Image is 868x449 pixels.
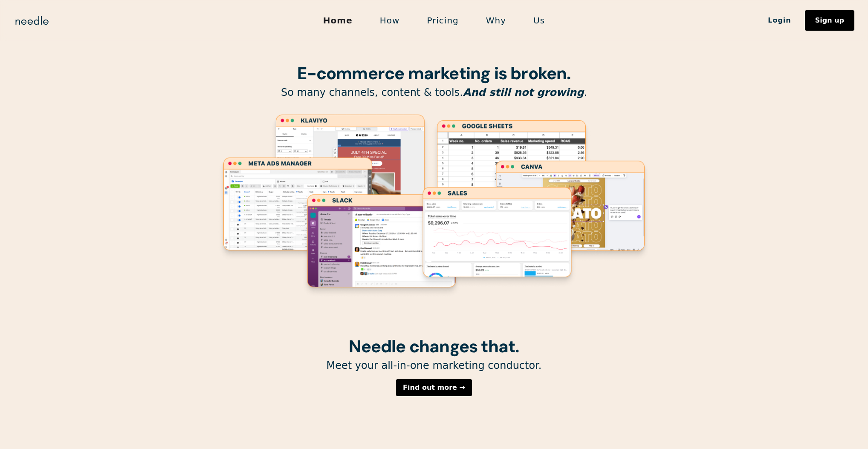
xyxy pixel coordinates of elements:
[366,12,414,29] a: How
[310,12,366,29] a: Home
[463,86,584,98] em: And still not growing
[472,12,520,29] a: Why
[217,359,651,372] p: Meet your all-in-one marketing conductor.
[396,379,472,396] a: Find out more →
[403,384,465,391] div: Find out more →
[217,86,651,99] p: So many channels, content & tools. .
[815,17,844,24] div: Sign up
[297,62,570,84] strong: E-commerce marketing is broken.
[805,10,854,31] a: Sign up
[754,13,805,28] a: Login
[413,12,472,29] a: Pricing
[349,335,519,357] strong: Needle changes that.
[520,12,558,29] a: Us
